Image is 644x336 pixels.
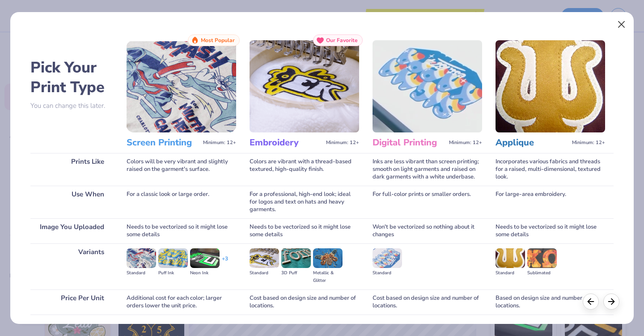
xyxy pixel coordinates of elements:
div: Needs to be vectorized so it might lose some details [250,218,359,243]
span: Minimum: 12+ [572,140,605,146]
img: Applique [496,40,605,132]
div: Neon Ink [190,269,220,277]
div: Standard [496,269,525,277]
h3: Digital Printing [373,137,445,149]
h2: Pick Your Print Type [30,58,113,97]
img: Standard [496,248,525,268]
img: Embroidery [250,40,359,132]
div: For a professional, high-end look; ideal for logos and text on hats and heavy garments. [250,186,359,218]
div: Colors are vibrant with a thread-based textured, high-quality finish. [250,153,359,186]
img: Digital Printing [373,40,482,132]
div: Standard [373,269,402,277]
div: Won't be vectorized so nothing about it changes [373,218,482,243]
span: Minimum: 12+ [203,140,236,146]
div: Sublimated [527,269,557,277]
div: Use When [30,186,113,218]
img: Standard [250,248,279,268]
div: Colors will be very vibrant and slightly raised on the garment's surface. [127,153,236,186]
h3: Applique [496,137,568,149]
div: Standard [127,269,156,277]
div: For a classic look or large order. [127,186,236,218]
p: You can change this later. [30,102,113,110]
img: Neon Ink [190,248,220,268]
div: Price Per Unit [30,289,113,315]
div: Variants [30,243,113,289]
img: Metallic & Glitter [313,248,343,268]
button: Close [613,16,630,33]
div: Inks are less vibrant than screen printing; smooth on light garments and raised on dark garments ... [373,153,482,186]
img: 3D Puff [281,248,311,268]
div: Metallic & Glitter [313,269,343,285]
div: Additional cost for each color; larger orders lower the unit price. [127,289,236,315]
div: Cost based on design size and number of locations. [250,289,359,315]
span: Most Popular [201,37,235,43]
div: Standard [250,269,279,277]
div: For large-area embroidery. [496,186,605,218]
img: Standard [373,248,402,268]
img: Sublimated [527,248,557,268]
div: Puff Ink [158,269,188,277]
img: Screen Printing [127,40,236,132]
div: Prints Like [30,153,113,186]
div: + 3 [222,255,228,270]
h3: Embroidery [250,137,322,149]
div: Cost based on design size and number of locations. [373,289,482,315]
div: For full-color prints or smaller orders. [373,186,482,218]
div: 3D Puff [281,269,311,277]
img: Standard [127,248,156,268]
h3: Screen Printing [127,137,199,149]
span: Minimum: 12+ [326,140,359,146]
div: Incorporates various fabrics and threads for a raised, multi-dimensional, textured look. [496,153,605,186]
span: Minimum: 12+ [449,140,482,146]
div: Image You Uploaded [30,218,113,243]
span: Our Favorite [326,37,358,43]
img: Puff Ink [158,248,188,268]
div: Needs to be vectorized so it might lose some details [127,218,236,243]
div: Needs to be vectorized so it might lose some details [496,218,605,243]
div: Based on design size and number of locations. [496,289,605,315]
